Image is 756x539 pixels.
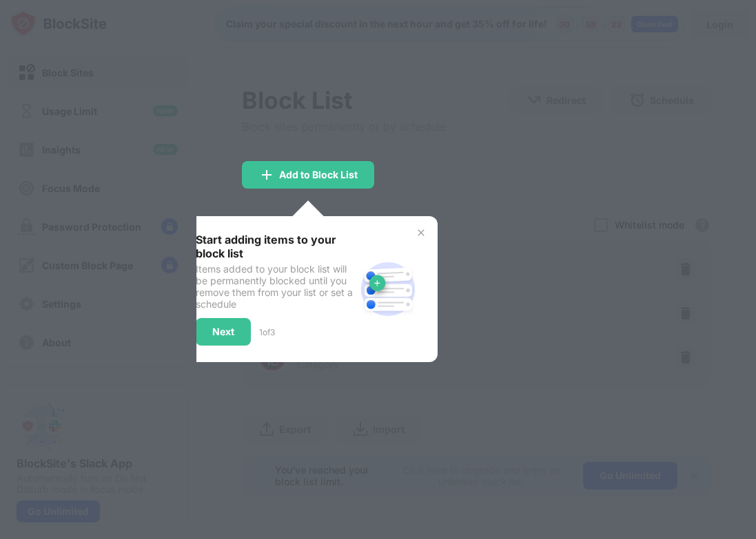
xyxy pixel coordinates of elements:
div: 1 of 3 [259,327,275,337]
img: block-site.svg [355,256,421,322]
div: Next [212,326,234,337]
div: Start adding items to your block list [196,233,355,260]
div: Add to Block List [279,169,358,180]
div: Items added to your block list will be permanently blocked until you remove them from your list o... [196,263,355,310]
img: x-button.svg [416,227,427,238]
